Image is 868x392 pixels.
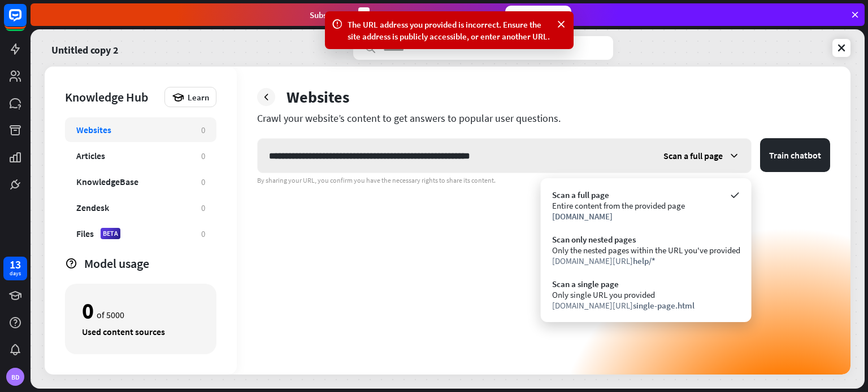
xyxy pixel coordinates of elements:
[552,190,740,200] div: Scan a full page
[82,301,94,320] div: 0
[3,257,27,280] a: 13 days
[310,7,496,23] div: Subscribe in days to get your first month for $1
[51,36,119,60] a: Untitled copy 2
[663,150,723,161] span: Scan a full page
[101,228,120,239] div: BETA
[633,300,695,311] span: single-page.html
[552,211,613,222] span: [DOMAIN_NAME]
[201,177,205,187] div: 0
[76,124,111,135] div: Websites
[201,202,205,213] div: 0
[76,150,105,161] div: Articles
[10,270,21,278] div: days
[82,301,199,320] div: of 5000
[76,202,109,213] div: Zendesk
[10,259,21,270] div: 13
[505,6,571,24] div: Subscribe now
[76,176,138,187] div: KnowledgeBase
[287,87,349,107] div: Websites
[552,245,740,256] div: Only the nested pages within the URL you've provided
[6,368,24,386] div: BD
[552,234,740,245] div: Scan only nested pages
[76,228,94,239] div: Files
[201,125,205,135] div: 0
[760,138,830,172] button: Train chatbot
[358,7,370,23] div: 3
[552,289,740,300] div: Only single URL you provided
[188,92,209,103] span: Learn
[257,112,830,125] div: Crawl your website’s content to get answers to popular user questions.
[201,228,205,239] div: 0
[84,256,216,271] div: Model usage
[257,176,830,185] div: By sharing your URL, you confirm you have the necessary rights to share its content.
[201,151,205,161] div: 0
[65,89,159,105] div: Knowledge Hub
[552,256,740,266] div: [DOMAIN_NAME][URL]
[552,279,740,289] div: Scan a single page
[82,326,199,337] div: Used content sources
[552,300,740,311] div: [DOMAIN_NAME][URL]
[9,5,43,38] button: Open LiveChat chat widget
[633,256,656,266] span: help/*
[348,19,551,42] div: The URL address you provided is incorrect. Ensure the site address is publicly accessible, or ent...
[552,200,740,211] div: Entire content from the provided page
